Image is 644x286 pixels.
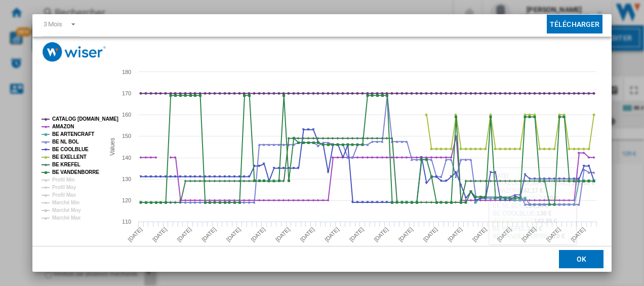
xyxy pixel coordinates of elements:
tspan: BE ARTENCRAFT [52,131,94,137]
button: OK [559,250,603,268]
tspan: [DATE] [348,226,365,243]
tspan: Profil Min [52,177,75,183]
tspan: [DATE] [422,226,438,243]
tspan: AMAZON [52,124,74,129]
tspan: [DATE] [324,226,340,243]
tspan: BE NL BOL [52,139,79,145]
tspan: CATALOG [DOMAIN_NAME] [52,116,118,122]
tspan: [DATE] [151,226,168,243]
tspan: 120 [122,197,131,203]
tspan: 150 [122,133,131,139]
tspan: 110 [122,219,131,225]
tspan: Profil Moy [52,185,76,190]
tspan: Marché Min [52,200,79,205]
tspan: Marché Moy [52,207,81,213]
tspan: [DATE] [200,226,217,243]
tspan: Values [108,138,115,156]
tspan: 160 [122,112,131,118]
tspan: [DATE] [397,226,414,243]
tspan: [DATE] [545,226,561,243]
tspan: Profil Max [52,192,76,198]
tspan: [DATE] [127,226,143,243]
tspan: [DATE] [299,226,315,243]
tspan: BE EXELLENT [52,154,87,160]
img: logo_wiser_300x94.png [43,42,106,62]
tspan: 140 [122,155,131,161]
tspan: [DATE] [250,226,266,243]
tspan: BE COOLBLUE [52,147,89,152]
tspan: 130 [122,176,131,182]
div: 3 Mois [44,20,62,28]
tspan: 170 [122,90,131,96]
tspan: Marché Max [52,215,81,221]
button: Télécharger [547,15,603,33]
tspan: [DATE] [274,226,291,243]
tspan: [DATE] [225,226,241,243]
tspan: [DATE] [176,226,192,243]
tspan: [DATE] [373,226,389,243]
tspan: BE KREFEL [52,162,80,167]
tspan: [DATE] [471,226,488,243]
tspan: BE VANDENBORRE [52,169,99,175]
tspan: [DATE] [496,226,512,243]
md-dialog: Product popup [32,14,612,272]
tspan: [DATE] [447,226,463,243]
tspan: [DATE] [520,226,537,243]
tspan: [DATE] [570,226,586,243]
tspan: 180 [122,69,131,75]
